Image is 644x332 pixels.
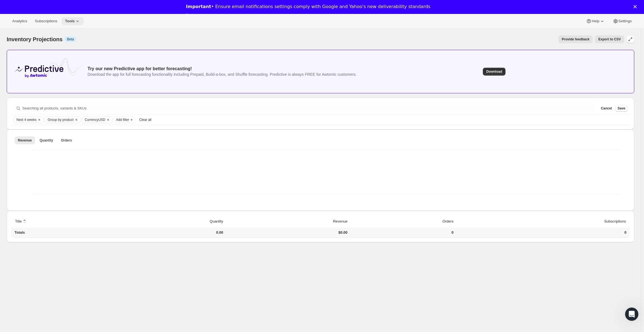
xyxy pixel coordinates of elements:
button: Settings [609,17,635,25]
span: Provide feedback [562,37,589,41]
td: 0.00 [106,228,225,238]
button: sort descending byTitle [14,216,28,227]
td: 0 [349,228,455,238]
span: Next 4 weeks [16,118,37,122]
button: Analytics [9,17,30,25]
button: Clear [37,117,42,123]
div: Revenue [11,146,630,206]
button: Clear all [137,116,154,123]
button: Orders [436,216,454,227]
td: 0 [455,228,630,238]
span: Orders [61,138,72,143]
th: Totals [11,228,106,238]
button: Revenue [14,136,35,144]
span: Beta [67,37,74,41]
div: Download the app for full forecasting functionality including Prepaid, Build-a-box, and Shuffle f... [88,72,357,77]
button: Provide feedback [558,35,593,43]
button: Add filter [113,116,136,123]
span: Group by product [48,118,74,122]
span: Tools [65,19,75,23]
button: Tools [62,17,84,25]
button: Clear [74,117,79,123]
button: Group by product [45,117,74,123]
button: Quantity [203,216,224,227]
span: Analytics [12,19,27,23]
td: $0.00 [225,228,349,238]
button: Download [483,68,505,75]
span: Save [618,106,625,111]
button: Currency ,USD [82,117,105,123]
button: Cancel [599,105,614,112]
button: Subscriptions [598,216,627,227]
b: Important [186,4,211,9]
button: Save [615,105,628,112]
span: Add filter [116,118,129,122]
div: • Ensure email notifications settings comply with Google and Yahoo's new deliverability standards [186,4,430,9]
span: Clear all [139,118,151,122]
div: Close [633,5,639,8]
span: Download [486,69,502,74]
button: Revenue [326,216,348,227]
span: Inventory Projections [7,36,62,42]
span: Revenue [18,138,32,143]
button: Clear [105,117,111,123]
span: Settings [618,19,632,23]
span: Cancel [601,106,612,111]
button: Next 4 weeks [14,117,37,123]
span: Currency USD [85,118,105,122]
span: Help [592,19,599,23]
input: Searching all products, variants & SKUs [22,104,595,112]
span: Export to CSV [598,37,621,41]
span: Try our new Predictive app for better forecasting! [88,66,192,71]
button: Help [583,17,608,25]
span: Subscriptions [35,19,57,23]
button: Export to CSV [595,35,624,43]
iframe: Intercom live chat [625,307,638,321]
button: Subscriptions [32,17,60,25]
a: Learn more [186,13,215,19]
span: Quantity [40,138,53,143]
